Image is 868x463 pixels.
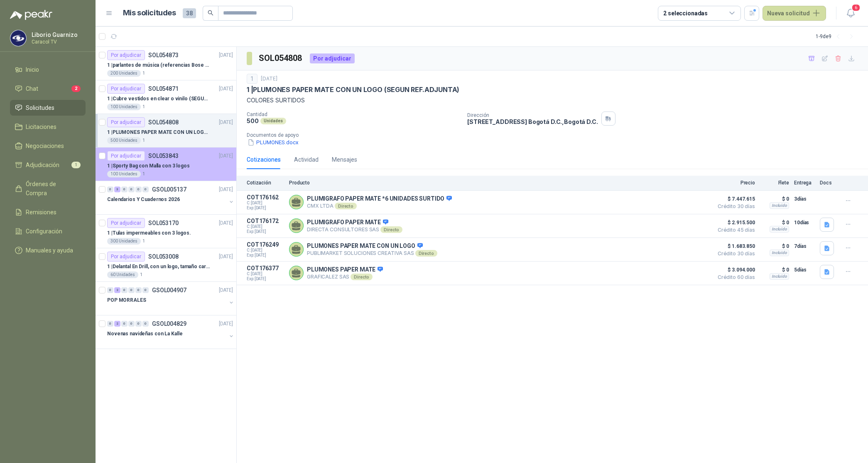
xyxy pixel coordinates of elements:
[148,86,179,92] p: SOL054871
[219,253,233,261] p: [DATE]
[107,128,211,136] p: 1 | PLUMONES PAPER MATE CON UN LOGO (SEGUN REF.ADJUNTA)
[714,204,755,209] span: Crédito 30 días
[310,53,355,63] div: Por adjudicar
[114,287,120,293] div: 2
[114,187,120,192] div: 3
[96,47,236,80] a: Por adjudicarSOL054873[DATE] 1 |parlantes de música (referencias Bose o Alexa) CON MARCACION 1 LO...
[107,319,235,345] a: 0 2 0 0 0 0 GSOL004829[DATE] Novenas navideñas con La Kalle
[247,132,865,138] p: Documentos de apoyo
[140,271,142,278] p: 1
[26,141,64,150] span: Negociaciones
[247,271,284,276] span: C: [DATE]
[107,238,141,245] div: 300 Unidades
[152,287,186,293] p: GSOL004907
[247,241,284,248] p: COT176249
[96,114,236,148] a: Por adjudicarSOL054808[DATE] 1 |PLUMONES PAPER MATE CON UN LOGO (SEGUN REF.ADJUNTA)500 Unidades1
[247,218,284,224] p: COT176172
[121,187,128,192] div: 0
[219,119,233,126] p: [DATE]
[107,117,145,127] div: Por adjudicar
[307,226,402,233] p: DIRECTA CONSULTORES SAS
[10,138,86,154] a: Negociaciones
[107,218,145,228] div: Por adjudicar
[121,321,128,327] div: 0
[335,203,357,209] div: Directo
[96,80,236,114] a: Por adjudicarSOL054871[DATE] 1 |Cubre vestidos en clear o vinilo (SEGUN ESPECIFICACIONES DEL ADJU...
[107,162,190,170] p: 1 | Sporty Bag con Malla con 3 logos
[820,180,836,186] p: Docs
[208,10,213,16] span: search
[219,152,233,160] p: [DATE]
[107,187,113,192] div: 0
[107,296,146,304] p: POP MORRALES
[107,70,141,77] div: 200 Unidades
[816,30,858,43] div: 1 - 9 de 9
[135,287,142,293] div: 0
[770,250,789,256] div: Incluido
[760,241,789,251] p: $ 0
[307,242,437,250] p: PLUMONES PAPER MATE CON UN LOGO
[107,61,211,69] p: 1 | parlantes de música (referencias Bose o Alexa) CON MARCACION 1 LOGO (Mas datos en el adjunto)
[714,265,755,275] span: $ 3.094.000
[760,180,789,186] p: Flete
[148,119,179,125] p: SOL054808
[247,194,284,201] p: COT176162
[123,7,176,19] h1: Mis solicitudes
[96,215,236,248] a: Por adjudicarSOL053170[DATE] 1 |Tulas impermeables con 3 logos.300 Unidades1
[10,119,86,135] a: Licitaciones
[96,248,236,282] a: Por adjudicarSOL053008[DATE] 1 |Delantal En Drill, con un logo, tamaño carta 1 tinta (Se envia en...
[107,50,145,60] div: Por adjudicar
[763,6,826,21] button: Nueva solicitud
[10,204,86,220] a: Remisiones
[10,176,86,201] a: Órdenes de Compra
[843,6,858,21] button: 6
[415,250,437,257] div: Directo
[114,321,120,327] div: 2
[152,321,186,327] p: GSOL004829
[107,196,180,204] p: Calendarios Y Cuadernos 2026
[351,274,373,280] div: Directo
[247,229,284,234] span: Exp: [DATE]
[107,104,141,110] div: 100 Unidades
[26,65,39,74] span: Inicio
[307,195,452,203] p: PLUMIGRAFO PAPER MATE *6 UNIDADES SURTIDO
[107,84,145,94] div: Por adjudicar
[96,148,236,181] a: Por adjudicarSOL053843[DATE] 1 |Sporty Bag con Malla con 3 logos100 Unidades1
[770,226,789,233] div: Incluido
[467,112,598,118] p: Dirección
[71,162,81,168] span: 1
[294,155,319,164] div: Actividad
[26,160,59,170] span: Adjudicación
[142,321,149,327] div: 0
[142,70,145,77] p: 1
[467,118,598,125] p: [STREET_ADDRESS] Bogotá D.C. , Bogotá D.C.
[26,246,73,255] span: Manuales y ayuda
[307,274,383,280] p: GRAFICALEZ SAS
[714,228,755,233] span: Crédito 45 días
[10,30,26,46] img: Company Logo
[26,208,56,217] span: Remisiones
[128,187,135,192] div: 0
[794,218,815,228] p: 10 días
[794,241,815,251] p: 7 días
[107,184,235,211] a: 0 3 0 0 0 0 GSOL005137[DATE] Calendarios Y Cuadernos 2026
[261,75,277,83] p: [DATE]
[121,287,128,293] div: 0
[259,52,303,65] h3: SOL054808
[794,194,815,204] p: 3 días
[148,220,179,226] p: SOL053170
[183,8,196,18] span: 38
[794,180,815,186] p: Entrega
[307,219,402,226] p: PLUMIGRAFO PAPER MATE
[247,155,281,164] div: Cotizaciones
[32,32,83,38] p: Liborio Guarnizo
[26,179,78,198] span: Órdenes de Compra
[107,95,211,103] p: 1 | Cubre vestidos en clear o vinilo (SEGUN ESPECIFICACIONES DEL ADJUNTO)
[26,122,56,131] span: Licitaciones
[307,266,383,274] p: PLUMONES PAPER MATE
[247,138,299,147] button: PLUMONES.docx
[247,248,284,253] span: C: [DATE]
[148,52,179,58] p: SOL054873
[247,112,461,117] p: Cantidad
[26,103,54,112] span: Solicitudes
